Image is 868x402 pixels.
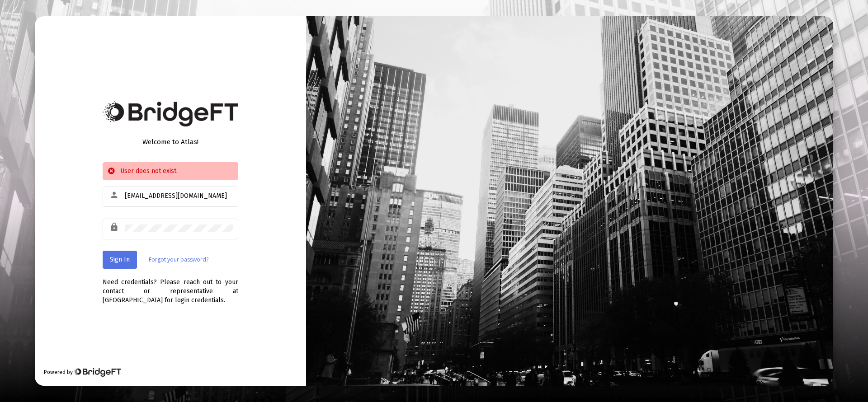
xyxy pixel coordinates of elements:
[125,192,233,200] input: Email or Username
[74,368,121,377] img: Bridge Financial Technology Logo
[109,222,120,233] mat-icon: lock
[103,269,238,305] div: Need credentials? Please reach out to your contact or representative at [GEOGRAPHIC_DATA] for log...
[103,137,238,146] div: Welcome to Atlas!
[103,101,238,126] img: Bridge Financial Technology Logo
[103,162,238,180] div: User does not exist.
[149,255,208,264] a: Forgot your password?
[110,256,130,263] span: Sign In
[109,190,120,201] mat-icon: person
[44,368,121,377] div: Powered by
[103,251,137,269] button: Sign In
